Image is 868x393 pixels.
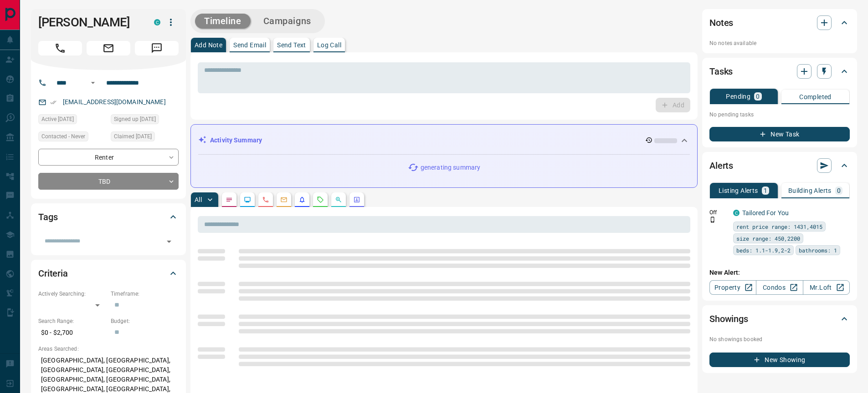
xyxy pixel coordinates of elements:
p: $0 - $2,700 [38,325,106,340]
h2: Showings [709,312,748,326]
div: Renter [38,149,179,166]
p: Pending [726,93,750,100]
svg: Push Notification Only [709,217,716,223]
a: Tailored For You [742,209,789,217]
div: Tasks [709,60,850,82]
div: Thu Dec 12 2024 [111,131,179,144]
div: Activity Summary [198,132,690,149]
p: No showings booked [709,335,850,343]
svg: Agent Actions [353,196,360,203]
p: Areas Searched: [38,345,179,353]
a: Property [709,280,756,295]
span: Email [87,41,130,55]
h2: Criteria [38,266,68,281]
button: New Task [709,127,850,141]
p: Add Note [195,42,222,48]
p: Building Alerts [788,187,832,194]
svg: Requests [317,196,324,203]
a: Condos [756,280,803,295]
p: No pending tasks [709,108,850,121]
p: Timeframe: [111,290,179,298]
p: 0 [756,93,760,100]
button: Open [87,77,98,88]
span: Claimed [DATE] [114,132,152,141]
svg: Email Verified [50,99,56,106]
p: Send Text [277,42,306,48]
p: All [195,196,202,203]
h2: Tasks [709,64,733,79]
a: [EMAIL_ADDRESS][DOMAIN_NAME] [63,98,166,106]
p: 1 [764,187,767,194]
p: Budget: [111,317,179,325]
p: generating summary [421,163,480,172]
span: rent price range: 1431,4015 [736,222,822,231]
svg: Lead Browsing Activity [244,196,251,203]
span: Contacted - Never [41,132,85,141]
span: Call [38,41,82,55]
span: beds: 1.1-1.9,2-2 [736,246,791,255]
p: Search Range: [38,317,106,325]
p: No notes available [709,39,850,47]
div: condos.ca [154,19,160,25]
span: bathrooms: 1 [799,246,837,255]
svg: Emails [280,196,288,203]
svg: Opportunities [335,196,342,203]
p: 0 [837,187,841,194]
div: Tags [38,206,179,228]
button: Campaigns [254,14,320,29]
p: Listing Alerts [719,187,758,194]
span: Signed up [DATE] [114,115,156,124]
div: Mon Sep 22 2025 [38,114,106,127]
p: Actively Searching: [38,290,106,298]
span: Message [135,41,179,55]
div: Alerts [709,155,850,176]
p: Log Call [317,42,341,48]
h2: Tags [38,210,57,224]
a: Mr.Loft [803,280,850,295]
div: Criteria [38,262,179,284]
svg: Listing Alerts [298,196,306,203]
p: New Alert: [709,268,850,277]
h2: Alerts [709,158,733,173]
svg: Notes [226,196,233,203]
div: TBD [38,173,179,190]
p: Completed [799,94,832,100]
span: size range: 450,2200 [736,234,800,243]
h2: Notes [709,15,733,30]
div: Showings [709,308,850,330]
svg: Calls [262,196,269,203]
button: Open [163,235,175,248]
div: Fri Jun 28 2024 [111,114,179,127]
span: Active [DATE] [41,115,74,124]
p: Off [709,208,728,217]
button: New Showing [709,353,850,367]
p: Send Email [233,42,266,48]
div: condos.ca [733,210,740,216]
p: Activity Summary [210,136,262,145]
div: Notes [709,12,850,34]
button: Timeline [195,14,251,29]
h1: [PERSON_NAME] [38,15,140,30]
